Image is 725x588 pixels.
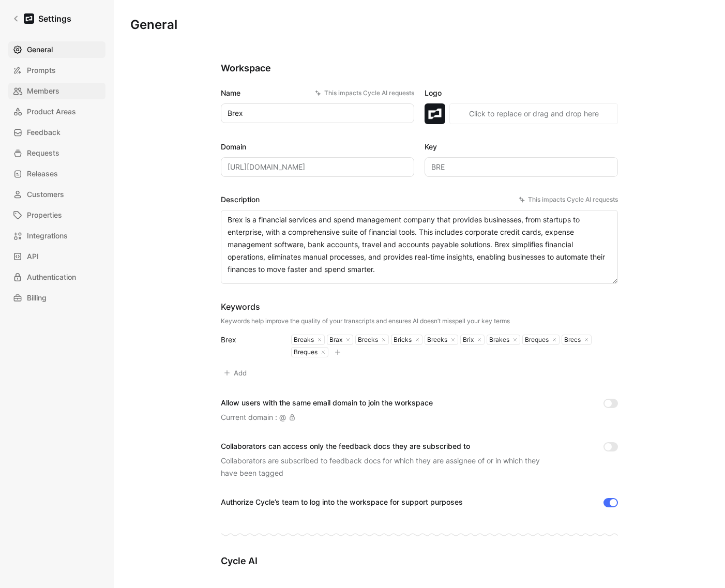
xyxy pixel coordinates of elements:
[221,157,414,177] input: Some placeholder
[391,336,412,344] div: Bricks
[221,317,510,325] div: Keywords help improve the quality of your transcripts and ensures AI doesn’t misspell your key terms
[221,334,279,346] div: Brex
[38,12,71,25] h1: Settings
[8,228,105,244] a: Integrations
[292,336,314,344] div: Breaks
[221,440,552,453] div: Collaborators can access only the feedback docs they are subscribed to
[221,455,552,479] div: Collaborators are subscribed to feedback docs for which they are assignee of or in which they hav...
[425,103,445,124] img: logo
[8,269,105,285] a: Authentication
[519,194,618,205] div: This impacts Cycle AI requests
[27,209,62,221] span: Properties
[27,188,64,201] span: Customers
[27,105,76,118] span: Product Areas
[27,126,61,139] span: Feedback
[523,336,549,344] div: Breques
[425,336,447,344] div: Breeks
[221,555,618,567] h2: Cycle AI
[425,87,618,99] label: Logo
[8,8,75,29] a: Settings
[27,147,59,159] span: Requests
[8,186,105,203] a: Customers
[8,207,105,223] a: Properties
[315,88,414,98] div: This impacts Cycle AI requests
[425,141,618,153] label: Key
[221,411,295,424] div: Current domain : @
[27,230,68,242] span: Integrations
[27,271,76,283] span: Authentication
[8,248,105,265] a: API
[327,336,342,344] div: Brax
[8,165,105,182] a: Releases
[8,145,105,161] a: Requests
[221,496,463,508] div: Authorize Cycle’s team to log into the workspace for support purposes
[8,62,105,79] a: Prompts
[27,292,47,304] span: Billing
[562,336,581,344] div: Brecs
[221,87,414,99] label: Name
[8,41,105,58] a: General
[221,397,433,409] div: Allow users with the same email domain to join the workspace
[8,290,105,306] a: Billing
[27,64,56,77] span: Prompts
[27,85,59,97] span: Members
[221,62,618,74] h2: Workspace
[27,168,58,180] span: Releases
[449,103,618,124] button: Click to replace or drag and drop here
[8,103,105,120] a: Product Areas
[8,124,105,141] a: Feedback
[221,141,414,153] label: Domain
[8,83,105,99] a: Members
[221,366,251,380] button: Add
[221,300,510,313] div: Keywords
[356,336,378,344] div: Brecks
[292,348,318,356] div: Breques
[27,43,53,56] span: General
[221,193,618,206] label: Description
[130,17,177,33] h1: General
[461,336,474,344] div: Brix
[27,250,39,263] span: API
[221,210,618,284] textarea: Brex is a financial services and spend management company that provides businesses, from startups...
[487,336,509,344] div: Brakes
